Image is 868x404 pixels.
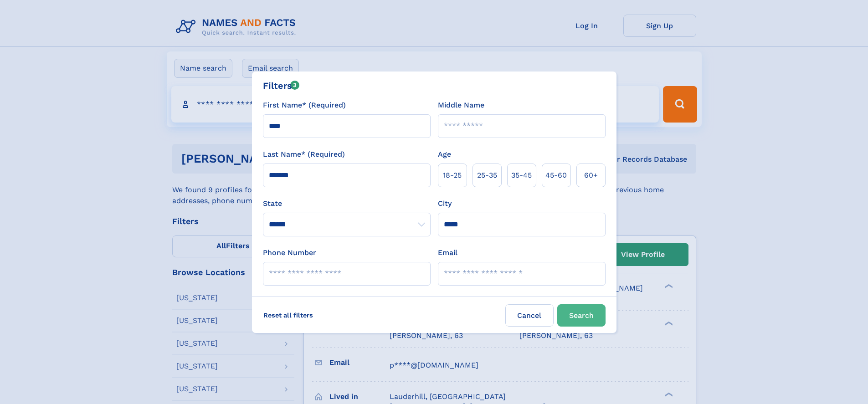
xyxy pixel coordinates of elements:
[511,170,532,181] span: 35‑45
[438,198,452,209] label: City
[477,170,497,181] span: 25‑35
[584,170,598,181] span: 60+
[263,247,316,258] label: Phone Number
[263,149,345,160] label: Last Name* (Required)
[505,304,554,327] label: Cancel
[438,100,484,111] label: Middle Name
[438,247,457,258] label: Email
[557,304,606,327] button: Search
[545,170,567,181] span: 45‑60
[257,304,319,326] label: Reset all filters
[263,198,431,209] label: State
[443,170,462,181] span: 18‑25
[263,79,300,92] div: Filters
[438,149,451,160] label: Age
[263,100,346,111] label: First Name* (Required)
